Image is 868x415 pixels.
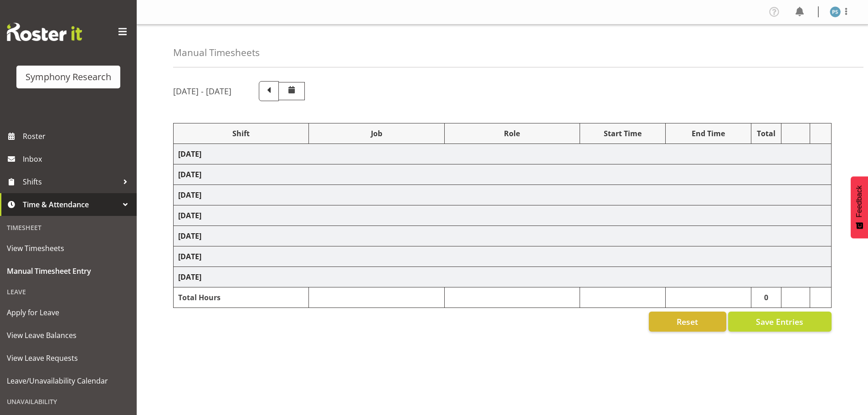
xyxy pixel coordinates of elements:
div: Start Time [585,128,661,139]
span: Save Entries [756,316,803,328]
span: View Timesheets [7,241,130,255]
img: paul-s-stoneham1982.jpg [830,6,841,17]
span: View Leave Requests [7,351,130,365]
div: Unavailability [2,392,134,411]
button: Reset [649,312,726,332]
span: Apply for Leave [7,306,130,319]
div: Leave [2,282,134,301]
div: Job [313,128,439,139]
span: Reset [677,316,698,328]
img: Rosterit website logo [7,23,82,41]
a: View Timesheets [2,237,134,260]
td: [DATE] [174,144,832,164]
span: Feedback [855,185,863,217]
div: Role [449,128,575,139]
div: Shift [178,128,304,139]
a: Leave/Unavailability Calendar [2,369,134,392]
a: Apply for Leave [2,301,134,324]
span: Time & Attendance [23,198,118,211]
span: Shifts [23,175,118,189]
div: Timesheet [2,218,134,237]
td: [DATE] [174,267,832,287]
span: Inbox [23,152,132,166]
h4: Manual Timesheets [173,47,260,58]
td: Total Hours [174,287,309,308]
button: Save Entries [728,312,832,332]
a: View Leave Requests [2,347,134,369]
td: [DATE] [174,205,832,226]
span: Manual Timesheet Entry [7,264,130,278]
div: Symphony Research [26,70,111,84]
button: Feedback - Show survey [851,176,868,238]
div: End Time [670,128,746,139]
span: Leave/Unavailability Calendar [7,374,130,388]
h5: [DATE] - [DATE] [173,86,231,96]
td: [DATE] [174,164,832,185]
span: View Leave Balances [7,328,130,342]
td: [DATE] [174,246,832,267]
a: View Leave Balances [2,324,134,347]
td: [DATE] [174,185,832,205]
td: 0 [751,287,781,308]
div: Total [756,128,777,139]
span: Roster [23,129,132,143]
a: Manual Timesheet Entry [2,260,134,282]
td: [DATE] [174,226,832,246]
